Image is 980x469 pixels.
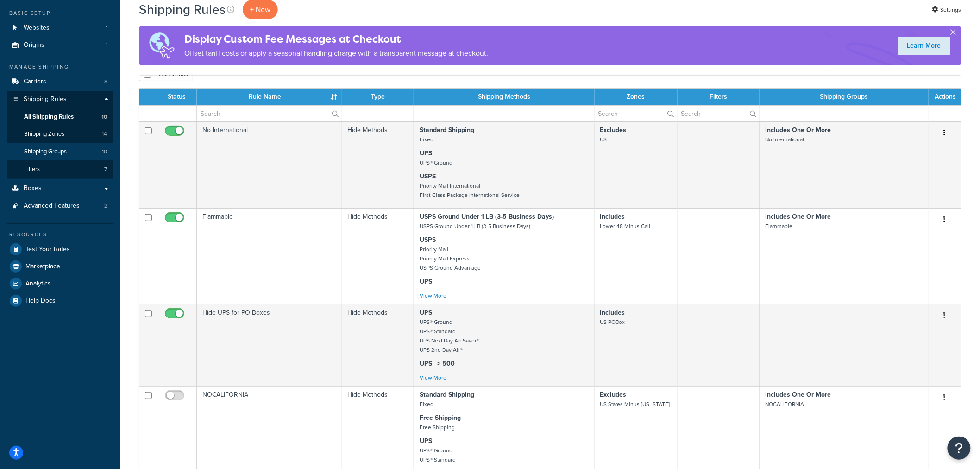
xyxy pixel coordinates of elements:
[7,73,113,90] li: Carriers
[24,130,64,138] span: Shipping Zones
[678,106,760,121] input: Search
[7,231,113,239] div: Resources
[184,47,488,60] p: Offset tariff costs or apply a seasonal handling charge with a transparent message at checkout.
[24,202,80,210] span: Advanced Features
[595,89,678,105] th: Zones
[766,390,831,399] strong: Includes One Or More
[24,24,50,32] span: Websites
[420,436,432,446] strong: UPS
[7,241,113,258] a: Test Your Rates
[929,89,961,105] th: Actions
[342,304,415,386] td: Hide Methods
[766,212,831,222] strong: Includes One Or More
[342,208,415,304] td: Hide Methods
[7,63,113,71] div: Manage Shipping
[420,292,446,300] a: View More
[420,318,479,354] small: UPS® Ground UPS® Standard UPS Next Day Air Saver® UPS 2nd Day Air®
[25,297,56,305] span: Help Docs
[104,78,107,86] span: 8
[104,202,107,210] span: 2
[7,19,113,37] li: Websites
[24,78,46,86] span: Carriers
[101,113,107,121] span: 10
[600,222,651,230] small: Lower 48 Minus Cali
[766,222,793,230] small: Flammable
[7,161,113,178] a: Filters 7
[7,108,113,126] li: All Shipping Rules
[24,184,42,192] span: Boxes
[420,158,452,167] small: UPS® Ground
[420,446,456,464] small: UPS® Ground UPS® Standard
[7,197,113,215] li: Advanced Features
[104,165,107,173] span: 7
[420,182,520,199] small: Priority Mail International First-Class Package International Service
[342,121,415,208] td: Hide Methods
[414,89,594,105] th: Shipping Methods
[106,41,107,49] span: 1
[7,292,113,309] a: Help Docs
[7,91,113,179] li: Shipping Rules
[102,130,107,138] span: 14
[7,143,113,160] li: Shipping Groups
[342,89,415,105] th: Type
[420,277,432,286] strong: UPS
[102,148,107,156] span: 10
[7,126,113,143] a: Shipping Zones 14
[600,212,625,222] strong: Includes
[25,246,70,254] span: Test Your Rates
[25,263,60,271] span: Marketplace
[7,37,113,54] li: Origins
[420,135,433,144] small: Fixed
[600,135,607,144] small: US
[197,121,342,208] td: No International
[766,135,804,144] small: No International
[948,437,971,460] button: Open Resource Center
[420,235,436,245] strong: USPS
[7,197,113,215] a: Advanced Features 2
[420,308,432,317] strong: UPS
[420,212,554,222] strong: USPS Ground Under 1 LB (3-5 Business Days)
[7,19,113,37] a: Websites 1
[157,89,197,105] th: Status
[420,390,474,399] strong: Standard Shipping
[24,113,74,121] span: All Shipping Rules
[420,171,436,181] strong: USPS
[197,208,342,304] td: Flammable
[420,413,461,423] strong: Free Shipping
[7,9,113,17] div: Basic Setup
[898,37,950,55] a: Learn More
[24,148,67,156] span: Shipping Groups
[24,165,40,173] span: Filters
[197,106,342,121] input: Search
[678,89,760,105] th: Filters
[420,374,446,382] a: View More
[932,3,961,16] a: Settings
[420,125,474,135] strong: Standard Shipping
[766,400,804,408] small: NOCALIFORNIA
[600,125,627,135] strong: Excludes
[197,89,342,105] th: Rule Name : activate to sort column ascending
[420,423,455,431] small: Free Shipping
[595,106,677,121] input: Search
[7,161,113,178] li: Filters
[420,359,455,368] strong: UPS => 500
[7,275,113,292] a: Analytics
[766,125,831,135] strong: Includes One Or More
[106,24,107,32] span: 1
[7,258,113,275] a: Marketplace
[420,148,432,158] strong: UPS
[600,308,625,317] strong: Includes
[139,0,226,19] h1: Shipping Rules
[7,108,113,126] a: All Shipping Rules 10
[420,222,530,230] small: USPS Ground Under 1 LB (3-5 Business Days)
[197,304,342,386] td: Hide UPS for PO Boxes
[24,41,44,49] span: Origins
[7,91,113,108] a: Shipping Rules
[7,180,113,197] a: Boxes
[420,245,481,272] small: Priority Mail Priority Mail Express USPS Ground Advantage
